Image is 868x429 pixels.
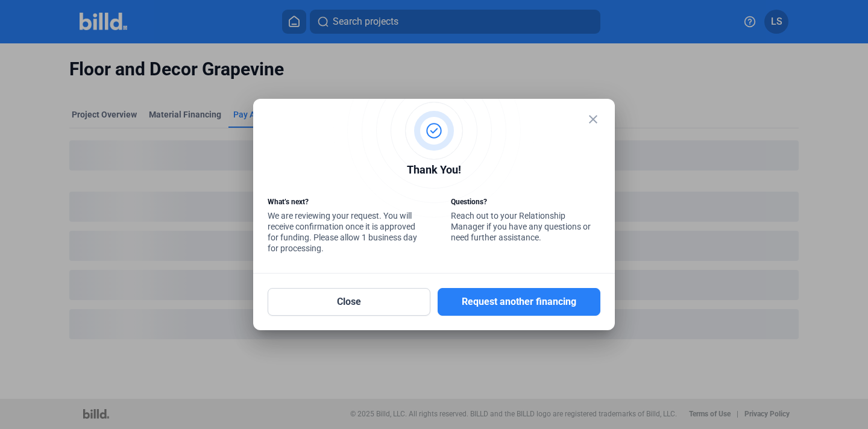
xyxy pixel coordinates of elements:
[268,288,430,316] button: Close
[451,196,600,246] div: Reach out to your Relationship Manager if you have any questions or need further assistance.
[268,196,417,257] div: We are reviewing your request. You will receive confirmation once it is approved for funding. Ple...
[451,196,600,210] div: Questions?
[438,288,600,316] button: Request another financing
[586,112,600,127] mat-icon: close
[268,161,600,181] div: Thank You!
[268,196,417,210] div: What’s next?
